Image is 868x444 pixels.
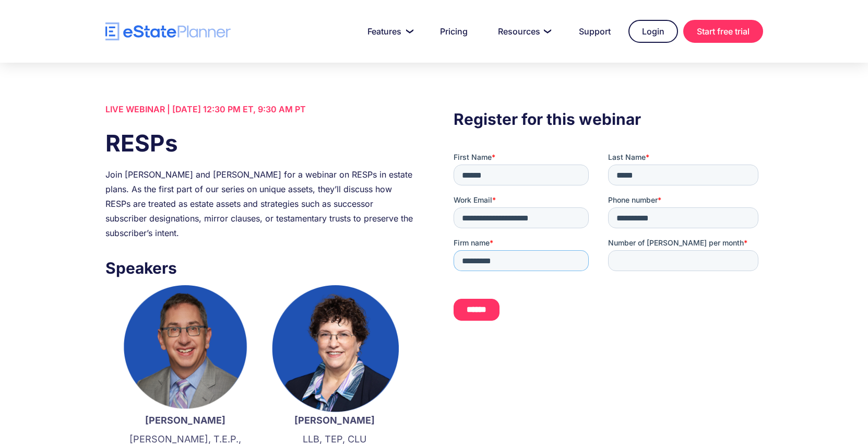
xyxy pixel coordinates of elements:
[294,415,375,426] strong: [PERSON_NAME]
[628,20,678,43] a: Login
[105,256,414,280] h3: Speakers
[105,127,414,159] h1: RESPs
[566,21,623,42] a: Support
[145,415,225,426] strong: [PERSON_NAME]
[683,20,763,43] a: Start free trial
[427,21,480,42] a: Pricing
[485,21,561,42] a: Resources
[105,22,231,41] a: home
[454,152,763,351] iframe: Form 0
[105,167,414,240] div: Join [PERSON_NAME] and [PERSON_NAME] for a webinar on RESPs in estate plans. As the first part of...
[454,107,763,131] h3: Register for this webinar
[105,102,414,116] div: LIVE WEBINAR | [DATE] 12:30 PM ET, 9:30 AM PT
[355,21,422,42] a: Features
